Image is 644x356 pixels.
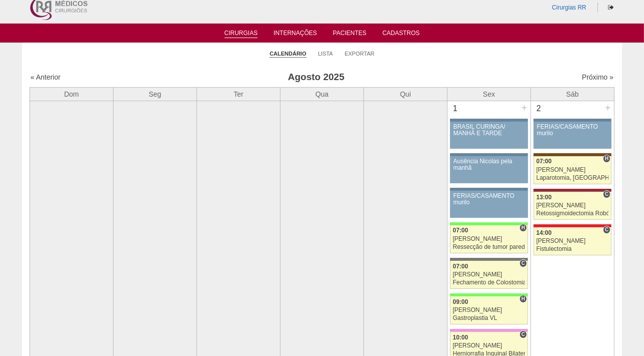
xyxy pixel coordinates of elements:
[447,101,463,116] div: 1
[344,50,374,57] a: Exportar
[531,101,546,116] div: 2
[453,271,525,278] div: [PERSON_NAME]
[537,124,608,137] div: FÉRIAS/CASAMENTO murilo
[536,194,552,201] span: 13:00
[453,124,525,137] div: BRASIL CURINGA/ MANHÃ E TARDE
[453,298,468,305] span: 09:00
[536,210,609,217] div: Retossigmoidectomia Robótica
[582,73,613,81] a: Próximo »
[450,122,528,149] a: BRASIL CURINGA/ MANHÃ E TARDE
[453,279,525,286] div: Fechamento de Colostomia ou Enterostomia
[382,30,420,40] a: Cadastros
[519,330,527,338] span: Consultório
[533,227,611,255] a: C 14:00 [PERSON_NAME] Fistulectomia
[519,259,527,267] span: Consultório
[450,119,528,122] div: Key: Aviso
[603,155,610,163] span: Hospital
[603,190,610,198] span: Consultório
[224,30,258,38] a: Cirurgias
[364,87,447,101] th: Qui
[453,315,525,321] div: Gastroplastia VL
[533,122,611,149] a: FÉRIAS/CASAMENTO murilo
[30,87,113,101] th: Dom
[453,236,525,242] div: [PERSON_NAME]
[533,119,611,122] div: Key: Aviso
[450,225,528,253] a: H 07:00 [PERSON_NAME] Ressecção de tumor parede abdominal pélvica
[536,167,609,173] div: [PERSON_NAME]
[333,30,366,40] a: Pacientes
[450,156,528,183] a: Ausência Nicolas pela manhã
[280,87,364,101] th: Qua
[453,244,525,250] div: Ressecção de tumor parede abdominal pélvica
[533,156,611,184] a: H 07:00 [PERSON_NAME] Laparotomia, [GEOGRAPHIC_DATA], Drenagem, Bridas
[533,192,611,220] a: C 13:00 [PERSON_NAME] Retossigmoidectomia Robótica
[536,158,552,165] span: 07:00
[453,227,468,234] span: 07:00
[450,258,528,261] div: Key: Santa Catarina
[453,334,468,341] span: 10:00
[30,73,60,81] a: « Anterior
[113,87,197,101] th: Seg
[603,101,612,114] div: +
[453,158,525,171] div: Ausência Nicolas pela manhã
[520,101,528,114] div: +
[536,238,609,244] div: [PERSON_NAME]
[608,5,613,11] i: Sair
[450,188,528,191] div: Key: Aviso
[536,229,552,236] span: 14:00
[453,193,525,206] div: FÉRIAS/CASAMENTO murilo
[197,87,280,101] th: Ter
[519,224,527,232] span: Hospital
[533,224,611,227] div: Key: Assunção
[447,87,531,101] th: Sex
[536,175,609,181] div: Laparotomia, [GEOGRAPHIC_DATA], Drenagem, Bridas
[450,293,528,296] div: Key: Brasil
[450,261,528,289] a: C 07:00 [PERSON_NAME] Fechamento de Colostomia ou Enterostomia
[273,30,317,40] a: Internações
[531,87,614,101] th: Sáb
[450,329,528,332] div: Key: Albert Einstein
[170,70,462,85] h3: Agosto 2025
[318,50,333,57] a: Lista
[533,153,611,156] div: Key: Santa Joana
[450,191,528,218] a: FÉRIAS/CASAMENTO murilo
[536,202,609,209] div: [PERSON_NAME]
[453,307,525,313] div: [PERSON_NAME]
[453,263,468,270] span: 07:00
[533,189,611,192] div: Key: Sírio Libanês
[536,246,609,252] div: Fistulectomia
[450,153,528,156] div: Key: Aviso
[450,296,528,324] a: H 09:00 [PERSON_NAME] Gastroplastia VL
[450,222,528,225] div: Key: Brasil
[603,226,610,234] span: Consultório
[552,4,586,11] a: Cirurgias RR
[453,342,525,349] div: [PERSON_NAME]
[519,295,527,303] span: Hospital
[269,50,306,58] a: Calendário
